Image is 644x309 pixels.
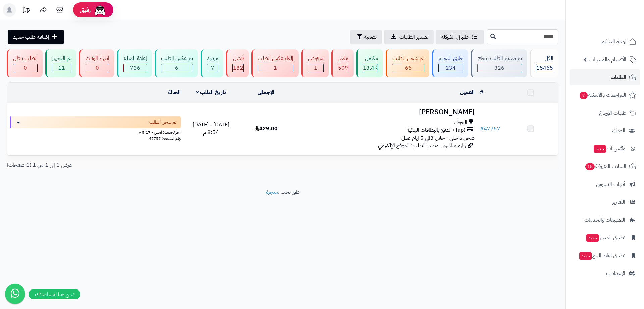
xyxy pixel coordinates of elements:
span: طلبات الإرجاع [599,108,626,118]
div: 11 [52,64,71,72]
span: تطبيق نقاط البيع [579,251,625,260]
div: مردود [207,54,218,62]
a: تم شحن الطلب 66 [384,49,430,77]
a: مكتمل 13.4K [355,49,384,77]
div: جاري التجهيز [438,54,463,62]
span: 326 [494,64,504,72]
span: تصدير الطلبات [399,33,428,41]
div: تم التجهيز [52,54,71,62]
a: العميل [460,88,475,96]
span: 7 [211,64,214,72]
a: تحديثات المنصة [18,3,35,18]
button: تصفية [350,30,382,44]
div: 7 [207,64,218,72]
div: 1 [308,64,323,72]
span: 0 [96,64,99,72]
div: 13386 [363,64,378,72]
a: تطبيق المتجرجديد [570,230,640,246]
div: عرض 1 إلى 1 من 1 (1 صفحات) [2,161,283,169]
a: طلبات الإرجاع [570,105,640,121]
span: وآتس آب [593,144,625,153]
div: 0 [13,64,37,72]
span: زيارة مباشرة - مصدر الطلب: الموقع الإلكتروني [378,142,466,150]
span: 1 [314,64,317,72]
span: 736 [130,64,140,72]
span: 13.4K [363,64,378,72]
img: logo-2.png [598,19,638,33]
span: شحن داخلي - خلال 3الى 5 ايام عمل [401,134,475,142]
div: 0 [86,64,109,72]
a: تم عكس الطلب 6 [153,49,199,77]
a: المراجعات والأسئلة7 [570,87,640,103]
span: إضافة طلب جديد [13,33,49,41]
a: # [480,88,483,96]
div: 234 [439,64,463,72]
div: الكل [536,54,553,62]
span: جديد [594,145,606,153]
a: إلغاء عكس الطلب 1 [250,49,300,77]
a: التقارير [570,194,640,210]
a: جاري التجهيز 234 [431,49,470,77]
div: 6 [161,64,193,72]
div: 182 [233,64,243,72]
div: انتهاء الوقت [86,54,109,62]
div: تم تقديم الطلب بنجاح [477,54,522,62]
span: تصفية [364,33,377,41]
a: العملاء [570,123,640,139]
span: العملاء [612,126,625,136]
span: 1 [274,64,277,72]
div: اخر تحديث: أمس - 5:17 م [10,128,181,136]
img: ai-face.png [93,3,107,17]
a: تصدير الطلبات [384,30,434,44]
a: تاريخ الطلب [196,88,226,96]
div: إعادة المبلغ [123,54,147,62]
span: 15465 [536,64,553,72]
a: تم التجهيز 11 [44,49,77,77]
a: الإجمالي [258,88,274,96]
a: الطلبات [570,69,640,85]
span: رفيق [80,6,91,14]
a: وآتس آبجديد [570,141,640,157]
span: التطبيقات والخدمات [584,215,625,225]
a: انتهاء الوقت 0 [78,49,116,77]
a: ملغي 509 [330,49,355,77]
a: إعادة المبلغ 736 [116,49,153,77]
span: المراجعات والأسئلة [579,90,626,100]
span: 234 [446,64,456,72]
span: جديد [579,252,592,260]
a: الطلب باطل 0 [5,49,44,77]
a: لوحة التحكم [570,34,640,50]
a: تطبيق نقاط البيعجديد [570,247,640,264]
span: 429.00 [255,125,278,133]
span: لوحة التحكم [601,37,626,46]
span: الطلبات [611,73,626,82]
span: السلات المتروكة [585,162,626,171]
div: 326 [478,64,521,72]
a: إضافة طلب جديد [8,30,64,44]
span: جديد [586,234,599,242]
span: التقارير [612,197,625,207]
div: إلغاء عكس الطلب [258,54,293,62]
a: الكل15465 [528,49,560,77]
span: 6 [175,64,178,72]
a: مرفوض 1 [300,49,330,77]
div: 1 [258,64,293,72]
span: الإعدادات [606,269,625,278]
span: الجوف [454,119,467,126]
span: طلباتي المُوكلة [441,33,469,41]
div: فشل [232,54,243,62]
a: أدوات التسويق [570,176,640,192]
a: متجرة [266,188,278,196]
span: 11 [58,64,65,72]
span: رقم الشحنة: 47757 [149,135,181,141]
span: 7 [580,92,588,99]
span: تم شحن الطلب [149,119,177,126]
span: [DATE] - [DATE] 8:54 م [193,121,229,137]
div: تم عكس الطلب [161,54,193,62]
div: 66 [392,64,424,72]
span: 66 [405,64,412,72]
div: مرفوض [308,54,323,62]
div: الطلب باطل [13,54,38,62]
a: #47757 [480,125,500,133]
a: فشل 182 [225,49,250,77]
